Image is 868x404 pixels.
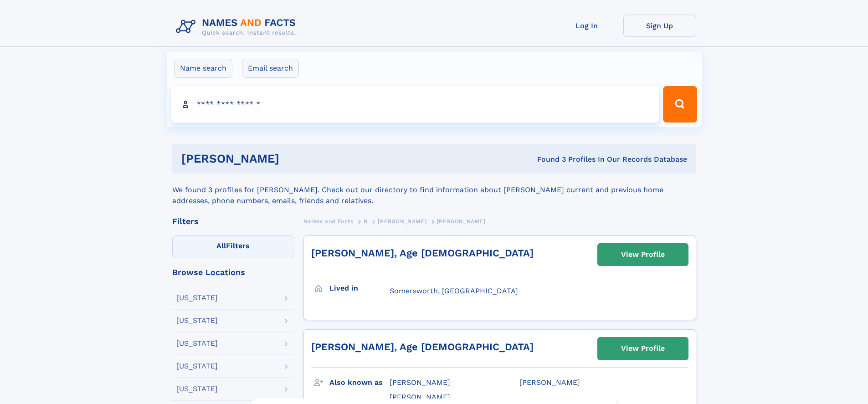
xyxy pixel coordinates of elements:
[311,341,534,353] a: [PERSON_NAME], Age [DEMOGRAPHIC_DATA]
[621,244,665,265] div: View Profile
[172,217,294,225] div: Filters
[378,218,426,225] span: [PERSON_NAME]
[621,338,665,359] div: View Profile
[171,86,659,123] input: search input
[437,218,486,225] span: [PERSON_NAME]
[390,393,450,401] span: [PERSON_NAME]
[408,154,687,164] div: Found 3 Profiles In Our Records Database
[390,378,450,387] span: [PERSON_NAME]
[176,385,218,393] div: [US_STATE]
[181,153,408,164] h1: [PERSON_NAME]
[176,317,218,324] div: [US_STATE]
[598,244,688,266] a: View Profile
[519,378,580,387] span: [PERSON_NAME]
[378,215,426,227] a: [PERSON_NAME]
[550,15,623,37] a: Log In
[172,268,294,276] div: Browse Locations
[329,281,390,296] h3: Lived in
[364,218,368,225] span: B
[216,241,226,250] span: All
[623,15,696,37] a: Sign Up
[663,86,697,123] button: Search Button
[174,59,232,78] label: Name search
[176,294,218,302] div: [US_STATE]
[329,375,390,390] h3: Also known as
[364,215,368,227] a: B
[172,235,294,257] label: Filters
[303,215,354,227] a: Names and Facts
[176,363,218,370] div: [US_STATE]
[598,338,688,359] a: View Profile
[176,340,218,347] div: [US_STATE]
[242,59,299,78] label: Email search
[172,174,696,206] div: We found 3 profiles for [PERSON_NAME]. Check out our directory to find information about [PERSON_...
[172,15,303,39] img: Logo Names and Facts
[390,286,518,295] span: Somersworth, [GEOGRAPHIC_DATA]
[311,247,534,259] a: [PERSON_NAME], Age [DEMOGRAPHIC_DATA]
